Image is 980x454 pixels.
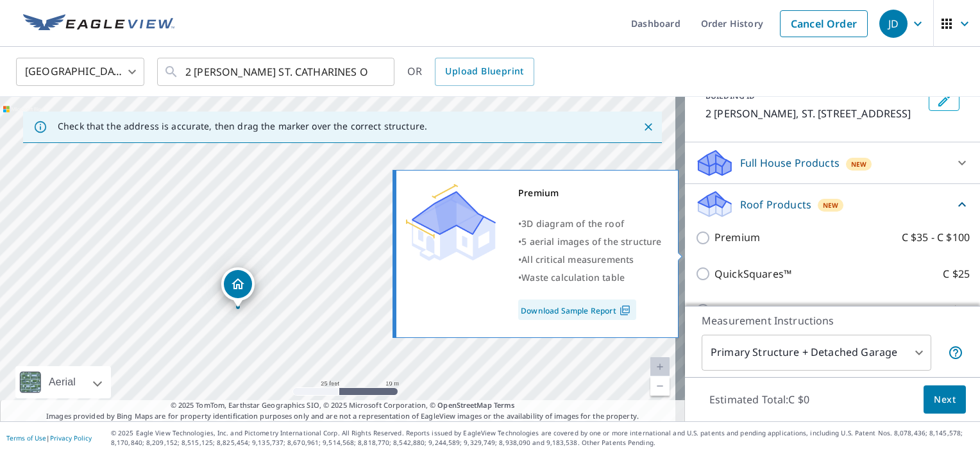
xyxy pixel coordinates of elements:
[518,299,636,320] a: Download Sample Report
[948,345,963,360] span: Your report will include the primary structure and a detached garage if one exists.
[740,155,840,171] p: Full House Products
[650,357,670,376] a: Current Level 20, Zoom In Disabled
[221,267,255,307] div: Dropped pin, building 1, Residential property, 2 FURMINGER PL ST. CATHARINES ON L2M2K3
[6,433,46,442] a: Terms of Use
[518,251,662,269] div: •
[714,302,747,318] p: Gutter
[640,119,657,135] button: Close
[695,189,970,219] div: Roof ProductsNew
[705,106,924,121] p: 2 [PERSON_NAME], ST. [STREET_ADDRESS]
[521,217,624,230] span: 3D diagram of the roof
[518,233,662,251] div: •
[445,63,523,80] span: Upload Blueprint
[934,392,956,408] span: Next
[435,58,534,86] a: Upload Blueprint
[650,376,670,396] a: Current Level 20, Zoom Out
[23,14,174,33] img: EV Logo
[943,302,970,318] p: C $20
[879,10,908,38] div: JD
[699,385,820,414] p: Estimated Total: C $0
[943,266,970,282] p: C $25
[6,434,92,442] p: |
[494,400,515,410] a: Terms
[616,305,634,316] img: Pdf Icon
[695,147,970,178] div: Full House ProductsNew
[521,271,625,283] span: Waste calculation table
[518,215,662,233] div: •
[702,313,963,328] p: Measurement Instructions
[185,54,368,90] input: Search by address or latitude-longitude
[58,121,427,132] p: Check that the address is accurate, then drag the marker over the correct structure.
[714,266,791,282] p: QuickSquares™
[407,58,534,86] div: OR
[111,428,974,448] p: © 2025 Eagle View Technologies, Inc. and Pictometry International Corp. All Rights Reserved. Repo...
[45,366,80,398] div: Aerial
[521,253,634,265] span: All critical measurements
[714,230,760,246] p: Premium
[780,10,868,37] a: Cancel Order
[518,184,662,202] div: Premium
[15,366,111,398] div: Aerial
[929,90,959,111] button: Edit building 1
[902,230,970,246] p: C $35 - C $100
[50,433,92,442] a: Privacy Policy
[702,335,931,371] div: Primary Structure + Detached Garage
[521,235,661,248] span: 5 aerial images of the structure
[437,400,491,410] a: OpenStreetMap
[924,385,966,414] button: Next
[406,184,496,261] img: Premium
[823,200,839,210] span: New
[740,197,811,212] p: Roof Products
[518,269,662,287] div: •
[171,400,515,411] span: © 2025 TomTom, Earthstar Geographics SIO, © 2025 Microsoft Corporation, ©
[16,54,144,90] div: [GEOGRAPHIC_DATA]
[851,159,867,169] span: New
